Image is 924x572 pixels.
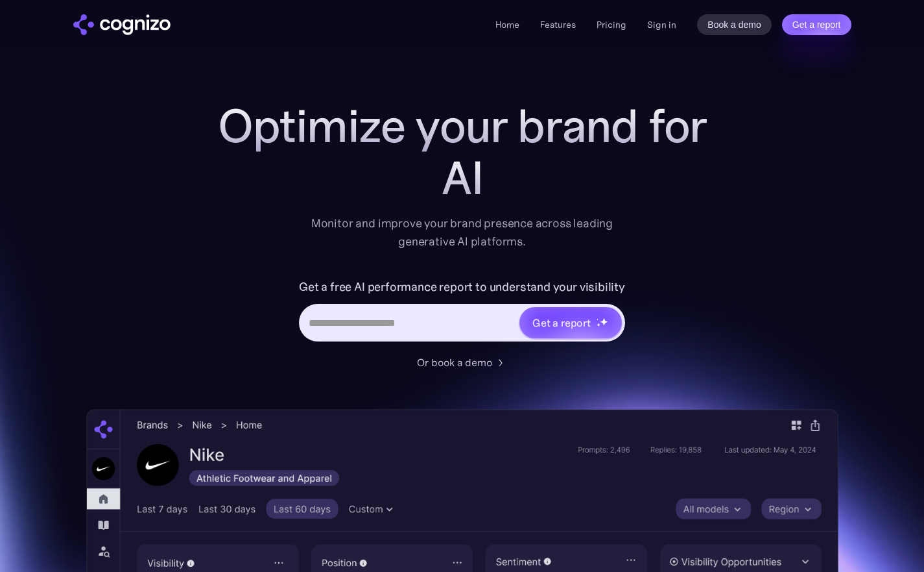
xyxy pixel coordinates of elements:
a: Or book a demo [417,354,508,370]
a: Features [540,19,576,31]
a: Book a demo [697,14,772,35]
label: Get a free AI performance report to understand your visibility [299,277,625,297]
a: Get a report [782,14,851,35]
a: Home [495,19,519,31]
img: star [597,318,598,320]
a: Sign in [647,17,676,32]
img: cognizo logo [73,14,171,35]
div: Or book a demo [417,354,492,370]
a: home [73,14,171,35]
img: star [597,323,601,327]
img: star [600,317,608,326]
a: Get a reportstarstarstar [518,306,623,340]
form: Hero URL Input Form [299,277,625,348]
a: Pricing [597,19,626,31]
div: Monitor and improve your brand presence across leading generative AI platforms. [303,214,622,251]
div: Get a report [532,315,591,330]
div: AI [203,152,722,204]
h1: Optimize your brand for [203,100,722,152]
